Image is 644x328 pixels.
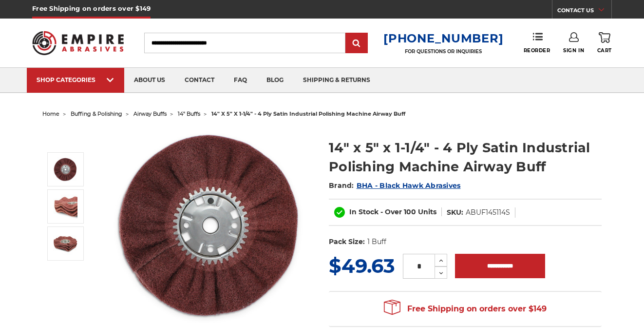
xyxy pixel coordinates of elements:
dd: 1 Buff [367,237,386,247]
a: home [42,110,59,117]
img: 14 inch satin surface prep airway buffing wheel [53,157,77,182]
div: SHOP CATEGORIES [37,76,114,83]
span: $49.63 [329,254,395,278]
dt: SKU: [447,207,463,218]
a: faq [224,68,257,93]
a: shipping & returns [293,68,380,93]
span: Units [418,207,436,216]
h1: 14" x 5" x 1-1/4" - 4 Ply Satin Industrial Polishing Machine Airway Buff [329,138,602,176]
a: BHA - Black Hawk Abrasives [357,181,461,190]
span: In Stock [349,207,379,216]
span: 100 [404,207,416,216]
span: Free Shipping on orders over $149 [384,299,547,319]
span: Cart [597,47,612,54]
p: FOR QUESTIONS OR INQUIRIES [383,48,503,55]
a: [PHONE_NUMBER] [383,31,503,45]
span: 14" x 5" x 1-1/4" - 4 ply satin industrial polishing machine airway buff [211,110,405,117]
span: Sign In [563,47,584,54]
span: Reorder [524,47,550,54]
a: Cart [597,32,612,54]
a: blog [257,68,293,93]
a: CONTACT US [557,5,611,19]
a: contact [175,68,224,93]
input: Submit [347,34,366,53]
img: satin non woven 14 inch airway buff [53,231,77,256]
img: 14 inch satin surface prep airway buffing wheel [112,128,307,323]
span: Brand: [329,181,354,190]
img: 14" x 5" x 1-1/4" - 4 Ply Satin Industrial Polishing Machine Airway Buff [53,194,77,219]
a: airway buffs [133,110,167,117]
a: Reorder [524,32,550,53]
dt: Pack Size: [329,237,365,247]
img: Empire Abrasives [32,25,124,61]
a: buffing & polishing [71,110,122,117]
span: - Over [380,207,402,216]
a: about us [124,68,175,93]
a: 14" buffs [178,110,200,117]
dd: ABUF145114S [466,207,510,218]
